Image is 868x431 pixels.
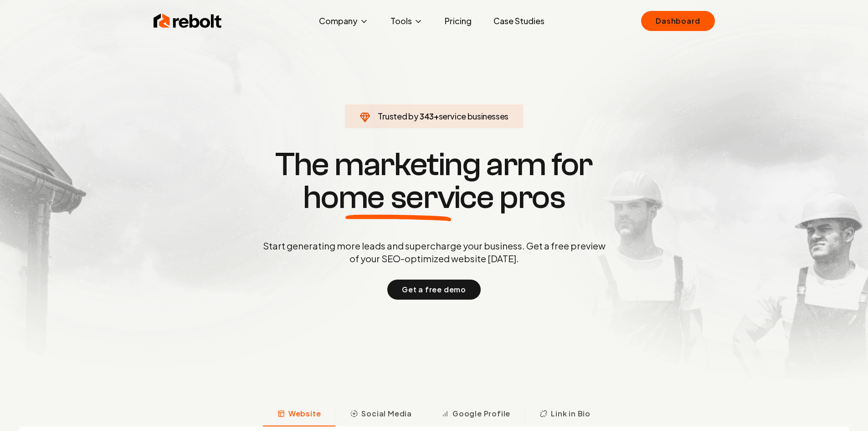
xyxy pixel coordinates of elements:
[335,403,426,426] button: Social Media
[216,148,653,214] h1: The marketing arm for pros
[551,408,591,419] span: Link in Bio
[525,403,605,426] button: Link in Bio
[154,12,222,30] img: Rebolt Logo
[641,11,714,31] a: Dashboard
[383,12,430,30] button: Tools
[486,12,552,30] a: Case Studies
[312,12,376,30] button: Company
[288,408,321,419] span: Website
[439,111,509,121] span: service businesses
[426,403,525,426] button: Google Profile
[361,408,412,419] span: Social Media
[434,111,439,121] span: +
[378,111,418,121] span: Trusted by
[303,181,494,214] span: home service
[263,403,336,426] button: Website
[387,280,481,300] button: Get a free demo
[261,239,607,265] p: Start generating more leads and supercharge your business. Get a free preview of your SEO-optimiz...
[437,12,479,30] a: Pricing
[420,110,434,123] span: 343
[452,408,510,419] span: Google Profile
